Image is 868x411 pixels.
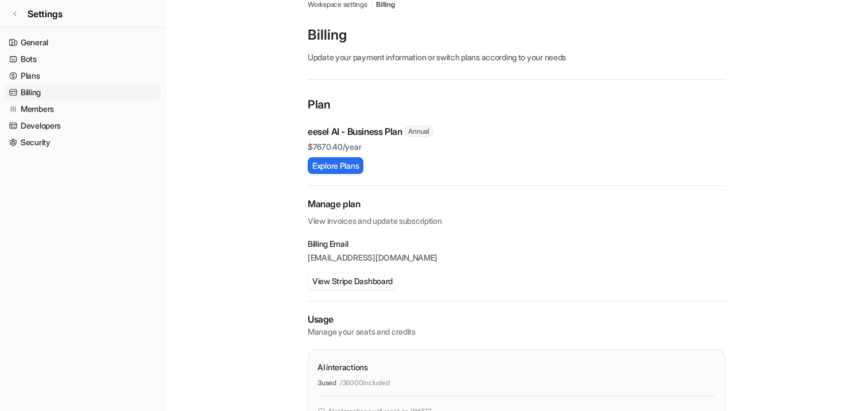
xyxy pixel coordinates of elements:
p: [EMAIL_ADDRESS][DOMAIN_NAME] [308,252,726,263]
button: View Stripe Dashboard [308,273,397,289]
a: Members [5,101,160,117]
a: General [5,34,160,51]
a: Billing [5,84,160,100]
p: Plan [308,96,726,115]
p: Update your payment information or switch plans according to your needs [308,51,726,63]
h2: Manage plan [308,197,726,211]
p: View invoices and update subscription [308,211,726,227]
p: AI interactions [317,361,368,373]
span: Settings [28,7,63,21]
p: Billing [308,26,726,44]
p: $ 7670.40/year [308,141,726,153]
a: Developers [5,118,160,134]
a: Security [5,134,160,150]
a: Plans [5,68,160,84]
span: Annual [404,126,433,137]
p: / 36000 included [340,378,390,388]
button: Explore Plans [308,157,363,174]
p: Manage your seats and credits [308,326,726,338]
p: Billing Email [308,238,726,250]
a: Bots [5,51,160,67]
p: 3 used [317,378,336,388]
p: Usage [308,313,726,326]
p: eesel AI - Business Plan [308,125,402,138]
